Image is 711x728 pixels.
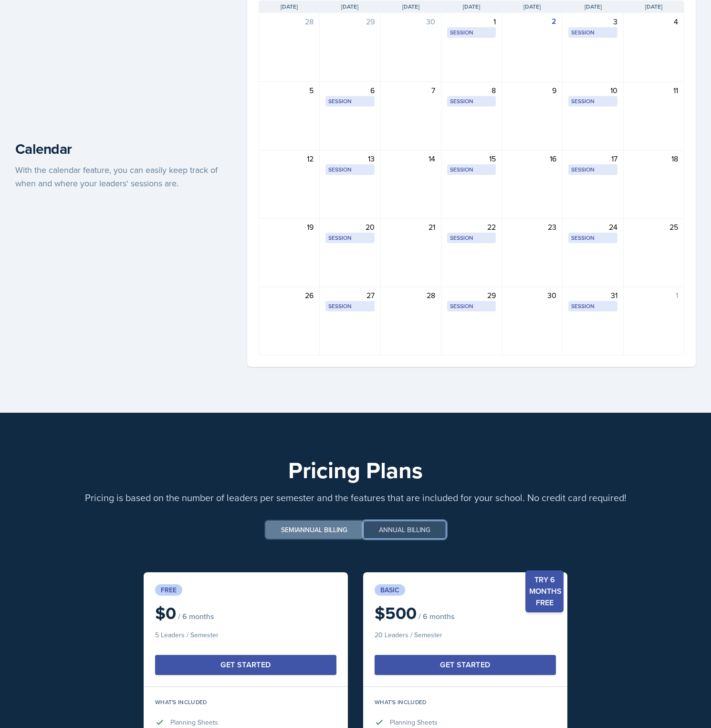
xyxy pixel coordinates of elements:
div: Session [328,97,371,106]
button: Annual billing [363,521,446,539]
div: Session [450,28,493,37]
div: 24 [568,221,617,233]
p: With the calendar feature, you can easily keep track of when and where your leaders' sessions are. [15,163,232,190]
div: Try 6 months free [525,570,564,612]
div: Session [571,302,614,310]
div: 4 [629,16,678,27]
div: 30 [387,16,435,27]
div: 29 [325,16,374,27]
div: 18 [629,153,678,164]
div: 27 [325,289,374,301]
h3: What's included [155,698,336,706]
span: / 6 months [178,611,214,621]
span: Free [155,584,182,596]
div: Session [328,165,371,174]
div: 26 [265,289,314,301]
div: 17 [568,153,617,164]
div: 1 [629,289,678,301]
div: 3 [568,16,617,27]
div: 21 [387,221,435,233]
div: 5 [265,85,314,96]
div: Session [571,97,614,106]
span: [DATE] [281,2,298,11]
div: Session [571,234,614,242]
div: Session [450,165,493,174]
div: Session [571,165,614,174]
button: Get Started [375,655,556,675]
div: 20 [325,221,374,233]
div: 28 [387,289,435,301]
div: 12 [265,153,314,164]
span: [DATE] [523,2,541,11]
span: $500 [375,600,417,625]
div: 16 [508,153,556,164]
div: 8 [447,85,496,96]
span: [DATE] [463,2,480,11]
div: 30 [508,289,556,301]
span: Basic [375,584,405,596]
div: 9 [508,85,556,96]
p: 20 Leaders / Semester [375,630,556,640]
div: 2 [508,16,556,27]
div: 31 [568,289,617,301]
span: $0 [155,600,176,625]
div: 15 [447,153,496,164]
div: 19 [265,221,314,233]
div: Session [450,302,493,310]
h3: What's included [375,698,556,706]
span: [DATE] [402,2,419,11]
p: Pricing is based on the number of leaders per semester and the features that are included for you... [15,491,696,504]
div: 23 [508,221,556,233]
div: Session [328,302,371,310]
div: Session [571,28,614,37]
button: Get Started [155,655,336,675]
h4: Calendar [15,140,232,158]
div: Get Started [440,659,490,671]
div: Session [450,234,493,242]
div: Session [328,234,371,242]
h1: Pricing Plans [15,459,696,482]
div: 7 [387,85,435,96]
div: Session [450,97,493,106]
div: 10 [568,85,617,96]
span: / 6 months [418,611,454,621]
div: 6 [325,85,374,96]
button: Semiannual billing [265,521,363,539]
div: Get Started [220,659,271,671]
div: 1 [447,16,496,27]
span: Planning Sheets [170,717,218,727]
div: 14 [387,153,435,164]
span: [DATE] [341,2,358,11]
div: 25 [629,221,678,233]
span: [DATE] [645,2,662,11]
span: Planning Sheets [390,717,438,727]
div: 13 [325,153,374,164]
div: 28 [265,16,314,27]
p: 5 Leaders / Semester [155,630,336,640]
div: 11 [629,85,678,96]
div: 29 [447,289,496,301]
div: 22 [447,221,496,233]
span: [DATE] [585,2,602,11]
